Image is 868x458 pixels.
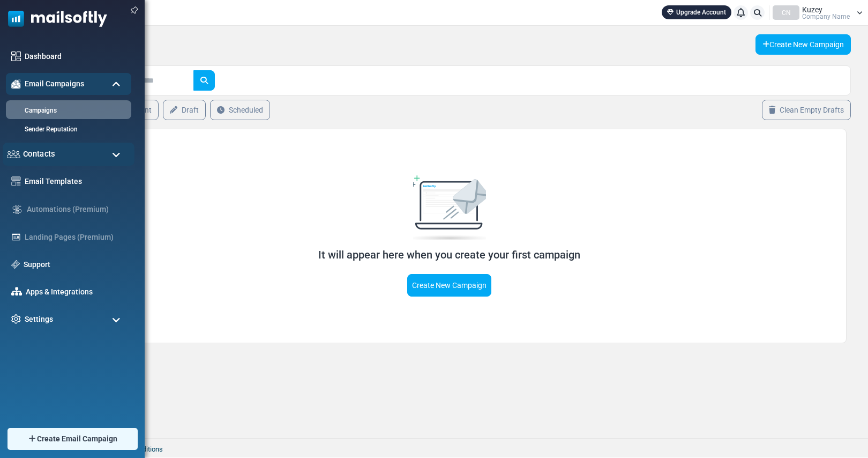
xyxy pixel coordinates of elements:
span: Create Email Campaign [37,433,117,445]
img: dashboard-icon.svg [11,51,21,61]
img: contacts-icon.svg [7,150,20,158]
a: Draft [163,100,206,120]
a: Clean Empty Drafts [762,100,851,120]
img: campaigns-icon-active.png [11,79,21,88]
a: Email Templates [25,176,126,187]
a: Create New Campaign [755,34,851,55]
a: CN Kuzey Company Name [773,5,863,20]
a: Campaigns [6,106,129,115]
span: Contacts [23,148,55,160]
span: Kuzey [802,6,822,13]
span: Company Name [802,13,850,20]
a: Sender Reputation [6,124,129,134]
a: Scheduled [210,100,270,120]
img: email-templates-icon.svg [11,176,21,186]
img: settings-icon.svg [11,314,21,324]
span: Email Campaigns [25,78,84,90]
a: Dashboard [25,51,126,62]
div: CN [773,5,799,20]
footer: 2025 [35,438,868,457]
img: workflow.svg [11,203,23,216]
a: Apps & Integrations [26,286,126,298]
span: Settings [25,314,53,325]
img: support-icon.svg [11,260,20,269]
a: Create New Campaign [407,274,491,297]
h5: It will appear here when you create your first campaign [212,248,687,261]
a: Upgrade Account [662,5,731,19]
img: landing_pages.svg [11,232,21,242]
a: Support [24,259,126,270]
